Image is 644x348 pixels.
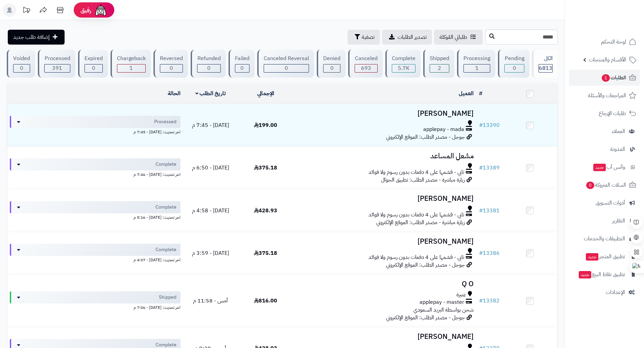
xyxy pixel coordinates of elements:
div: Failed [235,55,249,62]
a: #13389 [479,164,500,172]
span: Complete [156,246,176,253]
span: أدوات التسويق [596,198,625,208]
div: 1 [117,64,145,72]
span: عنيرة [456,291,466,299]
a: Canceled 693 [347,50,384,78]
a: Expired 0 [77,50,109,78]
span: 0 [92,64,95,72]
span: 5.7K [398,64,409,72]
a: وآتس آبجديد [569,159,640,175]
a: السلات المتروكة0 [569,177,640,193]
a: Canceled Reversal 0 [256,50,315,78]
span: applepay - mada [423,126,464,133]
a: إضافة طلب جديد [8,30,65,45]
span: أمس - 11:58 م [193,297,228,305]
div: Canceled Reversal [264,55,309,62]
span: جوجل - مصدر الطلب: الموقع الإلكتروني [386,314,465,322]
span: وآتس آب [593,162,625,172]
a: تطبيق المتجرجديد [569,248,640,265]
div: 0 [505,64,524,72]
a: Failed 0 [227,50,256,78]
span: طلبات الإرجاع [599,109,626,118]
div: Refunded [197,55,220,62]
div: Processed [44,55,70,62]
a: Shipped 2 [422,50,456,78]
span: طلباتي المُوكلة [439,33,467,41]
span: زيارة مباشرة - مصدر الطلب: الموقع الإلكتروني [376,218,465,226]
span: Complete [156,161,176,168]
a: تصدير الطلبات [382,30,432,45]
span: جديد [579,271,591,278]
span: جوجل - مصدر الطلب: الموقع الإلكتروني [386,133,465,141]
h3: Q O [296,280,474,288]
a: العملاء [569,123,640,139]
a: العميل [459,89,474,98]
h3: [PERSON_NAME] [296,195,474,203]
div: 693 [355,64,377,72]
a: لوحة التحكم [569,34,640,50]
div: 0 [85,64,102,72]
a: #13381 [479,207,500,215]
a: Refunded 0 [189,50,227,78]
span: تطبيق المتجر [585,252,625,261]
span: جوجل - مصدر الطلب: الموقع الإلكتروني [386,261,465,269]
div: 0 [264,64,309,72]
span: 199.00 [254,121,277,129]
a: Reversed 0 [152,50,189,78]
a: أدوات التسويق [569,195,640,211]
a: الحالة [168,89,181,98]
span: 816.00 [254,297,277,305]
div: Expired [85,55,103,62]
a: Pending 0 [497,50,530,78]
div: Denied [323,55,340,62]
span: # [479,249,483,257]
span: 693 [361,64,371,72]
span: العملاء [612,127,625,136]
span: رفيق [80,6,91,14]
span: الإعدادات [606,288,625,297]
div: 0 [14,64,30,72]
span: إضافة طلب جديد [13,33,50,41]
div: Pending [504,55,524,62]
span: 0 [170,64,173,72]
div: 0 [197,64,220,72]
span: 0 [285,64,288,72]
img: ai-face.png [94,3,108,17]
a: الإعدادات [569,284,640,300]
span: [DATE] - 3:59 م [192,249,229,257]
a: طلبات الإرجاع [569,105,640,122]
span: Complete [156,204,176,211]
h3: [PERSON_NAME] [296,238,474,245]
a: Processing 1 [456,50,497,78]
span: Shipped [159,294,176,301]
h3: [PERSON_NAME] [296,110,474,117]
div: Complete [392,55,415,62]
a: الكل6813 [531,50,559,78]
div: اخر تحديث: [DATE] - 7:46 م [10,170,181,178]
div: Reversed [160,55,183,62]
span: التطبيقات والخدمات [584,234,625,243]
a: # [479,89,482,98]
div: اخر تحديث: [DATE] - 4:07 م [10,256,181,263]
span: 0 [330,64,334,72]
span: Processed [154,118,176,125]
div: الكل [539,55,553,62]
span: تطبيق نقاط البيع [578,270,625,279]
span: 0 [586,182,594,189]
span: [DATE] - 7:45 م [192,121,229,129]
span: # [479,297,483,305]
span: تصدير الطلبات [398,33,427,41]
span: تابي - قسّمها على 4 دفعات بدون رسوم ولا فوائد [368,211,464,219]
a: التطبيقات والخدمات [569,231,640,247]
span: شحن بواسطة البريد السعودي [413,306,474,314]
span: التقارير [612,216,625,225]
span: 2 [438,64,441,72]
div: Chargeback [117,55,146,62]
a: التقارير [569,213,640,229]
a: الإجمالي [257,89,274,98]
div: 0 [160,64,183,72]
a: Voided 0 [5,50,37,78]
div: 1 [464,64,490,72]
a: Denied 0 [315,50,347,78]
div: 2 [430,64,449,72]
